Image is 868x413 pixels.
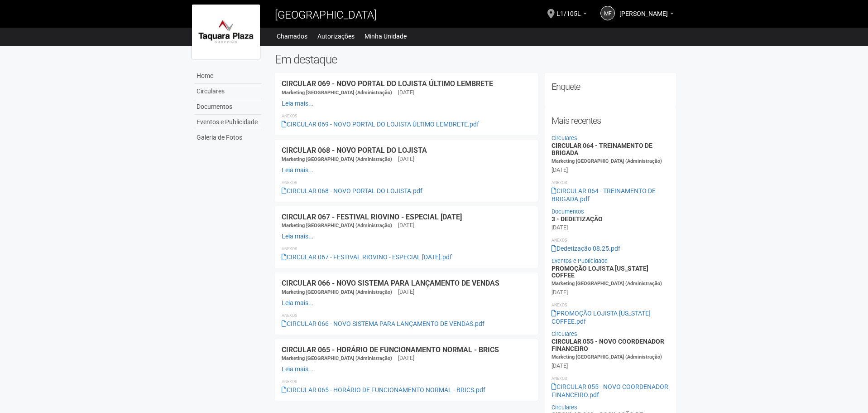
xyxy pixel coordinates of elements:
[194,99,261,115] a: Documentos
[275,53,676,66] h2: Em destaque
[194,130,261,145] a: Galeria de Fotos
[282,253,452,261] a: CIRCULAR 067 - FESTIVAL RIOVINO - ESPECIAL [DATE].pdf
[194,68,261,84] a: Home
[619,1,668,17] span: Monalise Ferreira da Silva
[282,299,314,306] a: Leia mais...
[551,362,568,370] div: [DATE]
[282,355,392,361] span: Marketing [GEOGRAPHIC_DATA] (Administração)
[398,88,414,97] div: [DATE]
[282,311,531,320] li: Anexos
[282,179,531,187] li: Anexos
[551,187,656,203] a: CIRCULAR 064 - TREINAMENTO DE BRIGADA.pdf
[282,146,427,155] a: CIRCULAR 068 - NOVO PORTAL DO LOJISTA
[556,11,587,19] a: L1/105L
[398,354,414,362] div: [DATE]
[282,166,314,174] a: Leia mais...
[277,30,307,43] a: Chamados
[317,30,355,43] a: Autorizações
[556,1,581,17] span: L1/105L
[551,208,584,215] a: Documentos
[551,158,662,164] span: Marketing [GEOGRAPHIC_DATA] (Administração)
[282,245,531,253] li: Anexos
[551,215,603,223] a: 3 - DEDETIZAÇÃO
[551,404,577,411] a: Circulares
[282,365,314,373] a: Leia mais...
[282,386,485,394] a: CIRCULAR 065 - HORÁRIO DE FUNCIONAMENTO NORMAL - BRICS.pdf
[551,281,662,287] span: Marketing [GEOGRAPHIC_DATA] (Administração)
[551,135,577,141] a: Circulares
[194,115,261,130] a: Eventos e Publicidade
[398,221,414,229] div: [DATE]
[619,11,674,19] a: [PERSON_NAME]
[551,301,670,309] li: Anexos
[398,288,414,296] div: [DATE]
[551,179,670,187] li: Anexos
[551,338,664,352] a: CIRCULAR 055 - NOVO COORDENADOR FINANCEIRO
[282,79,493,88] a: CIRCULAR 069 - NOVO PORTAL DO LOJISTA ÚLTIMO LEMBRETE
[551,80,670,93] h2: Enquete
[282,213,462,221] a: CIRCULAR 067 - FESTIVAL RIOVINO - ESPECIAL [DATE]
[551,245,620,252] a: Dedetização 08.25.pdf
[282,156,392,162] span: Marketing [GEOGRAPHIC_DATA] (Administração)
[551,258,608,264] a: Eventos e Publicidade
[282,100,314,107] a: Leia mais...
[551,383,668,398] a: CIRCULAR 055 - NOVO COORDENADOR FINANCEIRO.pdf
[551,114,670,127] h2: Mais recentes
[551,236,670,244] li: Anexos
[282,320,484,327] a: CIRCULAR 066 - NOVO SISTEMA PARA LANÇAMENTO DE VENDAS.pdf
[600,6,615,20] a: MF
[282,378,531,386] li: Anexos
[194,84,261,99] a: Circulares
[364,30,407,43] a: Minha Unidade
[551,224,568,232] div: [DATE]
[282,112,531,120] li: Anexos
[551,265,648,279] a: PROMOÇÃO LOJISTA [US_STATE] COFFEE
[282,289,392,295] span: Marketing [GEOGRAPHIC_DATA] (Administração)
[551,354,662,360] span: Marketing [GEOGRAPHIC_DATA] (Administração)
[282,90,392,96] span: Marketing [GEOGRAPHIC_DATA] (Administração)
[551,288,568,296] div: [DATE]
[282,121,479,128] a: CIRCULAR 069 - NOVO PORTAL DO LOJISTA ÚLTIMO LEMBRETE.pdf
[282,279,499,287] a: CIRCULAR 066 - NOVO SISTEMA PARA LANÇAMENTO DE VENDAS
[551,166,568,174] div: [DATE]
[192,5,260,59] img: logo.jpg
[282,223,392,228] span: Marketing [GEOGRAPHIC_DATA] (Administração)
[551,374,670,383] li: Anexos
[551,330,577,337] a: Circulares
[551,142,652,156] a: CIRCULAR 064 - TREINAMENTO DE BRIGADA
[275,9,377,21] span: [GEOGRAPHIC_DATA]
[282,187,422,194] a: CIRCULAR 068 - NOVO PORTAL DO LOJISTA.pdf
[398,155,414,163] div: [DATE]
[282,233,314,240] a: Leia mais...
[551,310,651,325] a: PROMOÇÃO LOJISTA [US_STATE] COFFEE.pdf
[282,345,499,354] a: CIRCULAR 065 - HORÁRIO DE FUNCIONAMENTO NORMAL - BRICS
